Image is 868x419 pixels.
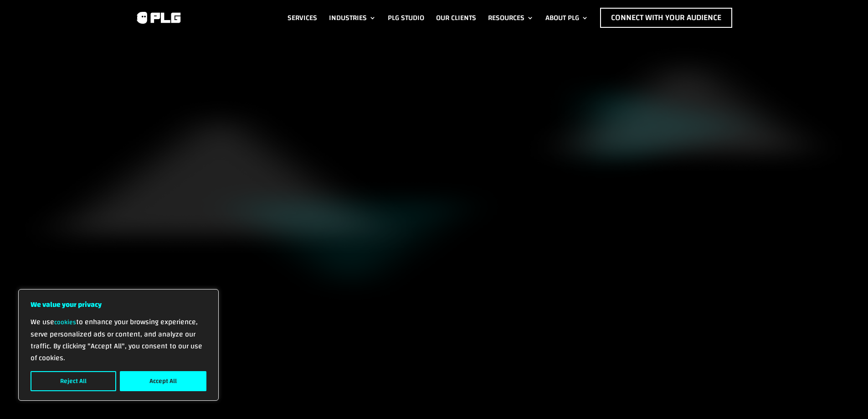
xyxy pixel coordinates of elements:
[31,316,206,364] p: We use to enhance your browsing experience, serve personalized ads or content, and analyze our tr...
[288,8,317,28] a: Services
[436,8,476,28] a: Our Clients
[31,299,206,310] p: We value your privacy
[18,289,219,401] div: We value your privacy
[600,8,732,28] a: Connect with Your Audience
[329,8,376,28] a: Industries
[120,371,206,391] button: Accept All
[488,8,534,28] a: Resources
[545,8,588,28] a: About PLG
[31,371,116,391] button: Reject All
[388,8,424,28] a: PLG Studio
[54,316,76,328] a: cookies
